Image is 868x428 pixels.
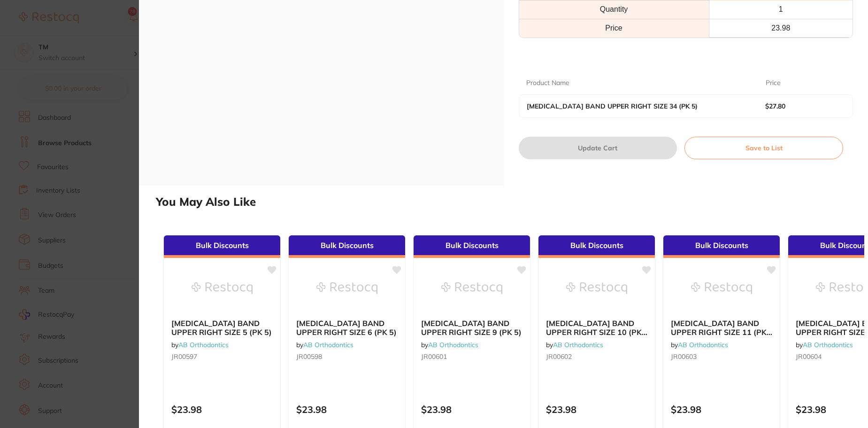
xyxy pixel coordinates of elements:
b: $27.80 [765,102,837,110]
img: MOLAR BAND UPPER RIGHT SIZE 6 (PK 5) [316,265,377,311]
th: 1 [709,0,853,19]
p: $23.98 [421,404,522,415]
div: Bulk Discounts [414,235,530,258]
p: Price [766,78,781,88]
img: MOLAR BAND UPPER RIGHT SIZE 5 (PK 5) [192,265,253,311]
td: Price [519,19,709,37]
p: $23.98 [171,404,273,415]
b: [MEDICAL_DATA] BAND UPPER RIGHT SIZE 34 (PK 5) [527,102,742,110]
div: Bulk Discounts [663,235,780,258]
a: AB Orthodontics [803,341,853,349]
b: MOLAR BAND UPPER RIGHT SIZE 11 (PK 5) [671,319,772,336]
span: by [296,341,353,349]
a: AB Orthodontics [178,341,229,349]
b: MOLAR BAND UPPER RIGHT SIZE 6 (PK 5) [296,319,398,336]
span: by [796,341,853,349]
div: Bulk Discounts [289,235,405,258]
span: by [421,341,478,349]
a: AB Orthodontics [303,341,353,349]
a: AB Orthodontics [428,341,478,349]
a: AB Orthodontics [678,341,728,349]
span: by [171,341,229,349]
small: JR00597 [171,353,273,360]
div: Bulk Discounts [164,235,280,258]
img: MOLAR BAND UPPER RIGHT SIZE 9 (PK 5) [441,265,502,311]
small: JR00603 [671,353,772,360]
p: Product Name [526,78,569,88]
th: Quantity [519,0,709,19]
small: JR00602 [546,353,647,360]
small: JR00601 [421,353,522,360]
b: MOLAR BAND UPPER RIGHT SIZE 5 (PK 5) [171,319,273,336]
span: by [546,341,603,349]
th: 23.98 [709,19,853,37]
span: by [671,341,728,349]
p: $23.98 [671,404,772,415]
b: MOLAR BAND UPPER RIGHT SIZE 9 (PK 5) [421,319,522,336]
b: MOLAR BAND UPPER RIGHT SIZE 10 (PK 5) [546,319,647,336]
p: $23.98 [296,404,398,415]
a: AB Orthodontics [553,341,603,349]
h2: You May Also Like [156,195,864,209]
img: MOLAR BAND UPPER RIGHT SIZE 11 (PK 5) [691,265,752,311]
div: Bulk Discounts [538,235,655,258]
button: Save to List [684,137,843,159]
button: Update Cart [519,137,677,159]
small: JR00598 [296,353,398,360]
img: MOLAR BAND UPPER RIGHT SIZE 10 (PK 5) [566,265,627,311]
p: $23.98 [546,404,647,415]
